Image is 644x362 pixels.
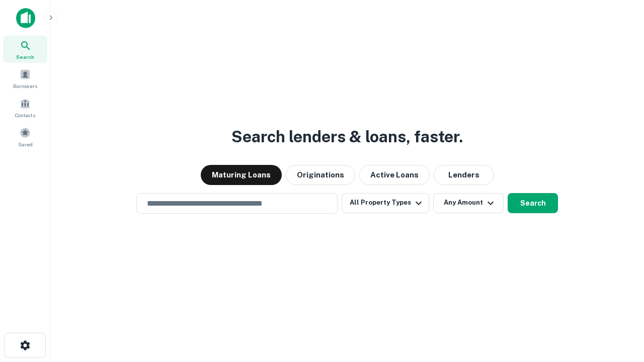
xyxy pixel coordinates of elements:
[286,165,355,185] button: Originations
[3,94,47,121] a: Contacts
[508,193,558,213] button: Search
[16,8,35,28] img: capitalize-icon.png
[231,125,463,149] h3: Search lenders & loans, faster.
[433,193,504,213] button: Any Amount
[15,111,35,119] span: Contacts
[359,165,430,185] button: Active Loans
[434,165,494,185] button: Lenders
[3,65,47,92] a: Borrowers
[201,165,282,185] button: Maturing Loans
[13,82,37,90] span: Borrowers
[594,282,644,330] iframe: Chat Widget
[18,140,33,148] span: Saved
[342,193,429,213] button: All Property Types
[3,123,47,150] a: Saved
[3,36,47,63] a: Search
[16,53,34,61] span: Search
